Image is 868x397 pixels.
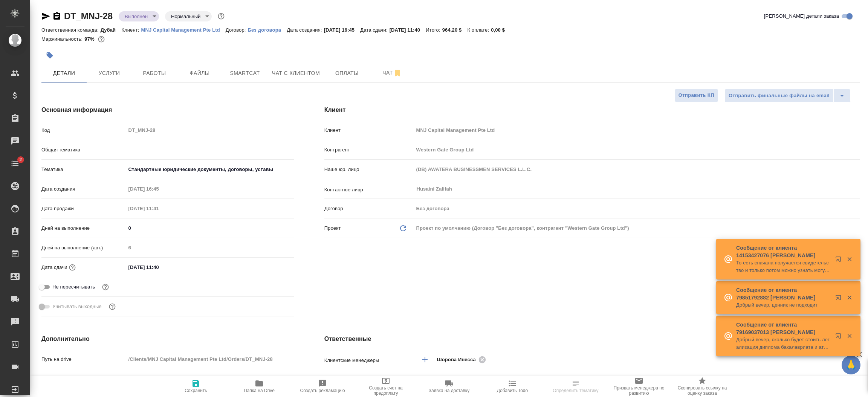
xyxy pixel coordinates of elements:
p: Клиент [324,127,414,134]
input: Пустое поле [414,125,860,136]
button: Добавить Todo [481,376,544,397]
p: К оплате: [467,27,491,33]
p: Дата создания: [287,27,324,33]
button: Призвать менеджера по развитию [607,376,671,397]
p: Добрый вечер, сколько будет стоить легализация диплома бакалавриата и аттестата о среднем образовани [736,336,830,351]
button: Открыть в новой вкладке [831,328,849,347]
h4: Основная информация [41,105,294,115]
p: Дата сдачи [41,264,67,271]
span: Заявка на доставку [429,388,469,393]
div: ​ [126,144,294,156]
a: DT_MNJ-28 [64,11,113,21]
button: Добавить тэг [41,47,58,64]
span: Работы [136,69,173,78]
p: Наше юр. лицо [324,166,414,173]
h4: Клиент [324,105,860,115]
button: Открыть в новой вкладке [831,290,849,308]
p: Ответственная команда: [41,27,101,33]
svg: Отписаться [393,69,402,78]
p: Дней на выполнение (авт.) [41,244,126,252]
div: Стандартные юридические документы, договоры, уставы [126,163,294,176]
p: То есть сначала получается свидетельство и только потом можно узнать могут ли они внести в него изме [736,259,830,274]
span: Добавить Todo [497,388,528,393]
button: Папка на Drive [228,376,291,397]
button: Открыть в новой вкладке [831,252,849,270]
button: Скопировать ссылку [52,12,61,21]
span: Шорова Инесса [437,356,480,363]
button: Нормальный [169,13,203,20]
p: Добрый вечер, ценник не подходит [736,301,830,309]
p: [DATE] 11:40 [390,27,426,33]
p: Дубай [101,27,122,33]
button: Отправить КП [674,89,718,102]
p: [DATE] 16:45 [324,27,361,33]
input: Пустое поле [126,354,294,365]
button: Заявка на доставку [417,376,481,397]
p: Контрагент [324,146,414,154]
input: Пустое поле [414,164,860,175]
div: Проект по умолчанию (Договор "Без договора", контрагент "Western Gate Group Ltd") [414,222,860,235]
span: Создать счет на предоплату [359,385,413,396]
input: Пустое поле [126,125,294,136]
input: Пустое поле [414,203,860,214]
input: Пустое поле [126,203,192,214]
button: Закрыть [842,294,857,301]
p: Ответственная команда [324,375,380,383]
button: Доп статусы указывают на важность/срочность заказа [216,11,226,21]
span: Определить тематику [553,388,598,393]
button: Включи, если не хочешь, чтобы указанная дата сдачи изменилась после переставления заказа в 'Подтв... [101,282,110,292]
button: Закрыть [842,256,857,263]
span: Услуги [91,69,127,78]
p: Клиент: [121,27,141,33]
p: 97% [84,36,96,42]
p: Клиентские менеджеры [324,357,414,364]
div: split button [724,89,851,102]
span: 2 [15,156,26,163]
button: Скопировать ссылку на оценку заказа [671,376,734,397]
button: Создать рекламацию [291,376,354,397]
span: Отправить финальные файлы на email [729,92,830,100]
span: Детали [46,69,82,78]
button: Закрыть [842,333,857,339]
h4: Дополнительно [41,334,294,344]
span: Чат с клиентом [272,69,320,78]
p: Дата создания [41,185,126,193]
p: Итого: [426,27,442,33]
button: Скопировать ссылку для ЯМессенджера [41,12,50,21]
span: Не пересчитывать [52,283,95,291]
p: MNJ Capital Management Pte Ltd [141,27,226,33]
p: Код [41,127,126,134]
p: Тематика [41,166,126,173]
a: Без договора [248,26,287,33]
p: Общая тематика [41,146,126,154]
span: Сохранить [185,388,207,393]
a: 2 [2,154,28,173]
div: Шорова Инесса [437,355,488,364]
p: Дата сдачи: [360,27,389,33]
a: MNJ Capital Management Pte Ltd [141,26,226,33]
span: Файлы [182,69,218,78]
span: [PERSON_NAME] детали заказа [764,12,839,20]
button: Выбери, если сб и вс нужно считать рабочими днями для выполнения заказа. [107,302,117,311]
button: Создать счет на предоплату [354,376,417,397]
div: Дубай [414,373,860,385]
p: Без договора [248,27,287,33]
input: Пустое поле [126,183,192,194]
div: Выполнен [119,11,159,21]
p: Сообщение от клиента 14153427076 [PERSON_NAME] [736,244,830,259]
span: Создать рекламацию [300,388,345,393]
p: Договор [324,205,414,212]
button: Если добавить услуги и заполнить их объемом, то дата рассчитается автоматически [67,263,77,272]
p: 964,20 $ [442,27,468,33]
p: Путь [41,375,126,383]
span: Скопировать ссылку на оценку заказа [675,385,729,396]
p: Маржинальность: [41,36,84,42]
span: Папка на Drive [244,388,275,393]
h4: Ответственные [324,334,860,344]
button: 2446.16 RUB; 0.00 USD; [96,34,106,44]
button: Добавить менеджера [416,351,434,369]
button: Определить тематику [544,376,607,397]
p: Контактное лицо [324,186,414,194]
input: ✎ Введи что-нибудь [126,223,294,234]
p: Дней на выполнение [41,224,126,232]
